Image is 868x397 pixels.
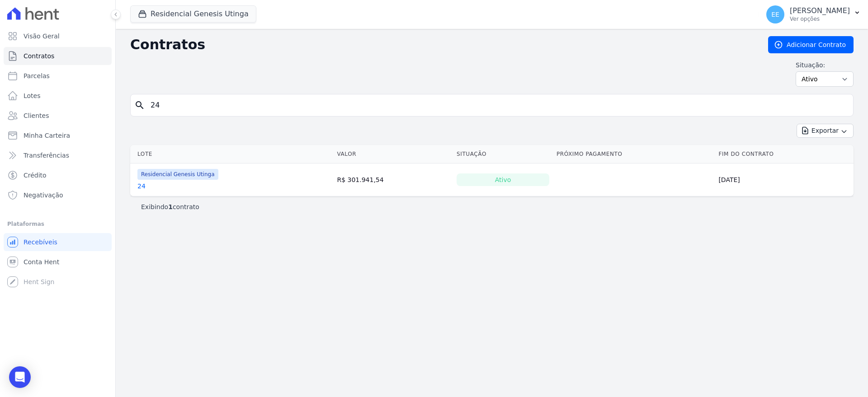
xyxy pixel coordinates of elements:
[24,131,70,140] span: Minha Carteira
[4,186,112,204] a: Negativação
[4,253,112,271] a: Conta Hent
[797,124,854,138] button: Exportar
[4,166,112,184] a: Crédito
[24,238,57,247] span: Recebíveis
[333,145,453,163] th: Valor
[24,151,69,160] span: Transferências
[457,173,549,186] div: Ativo
[24,51,54,61] span: Contratos
[796,61,854,70] label: Situação:
[137,182,146,191] a: 24
[453,145,553,163] th: Situação
[333,163,453,196] td: R$ 301.941,54
[24,32,60,41] span: Visão Geral
[24,171,47,180] span: Crédito
[790,6,850,15] p: [PERSON_NAME]
[4,126,112,145] a: Minha Carteira
[9,366,31,388] div: Open Intercom Messenger
[4,87,112,105] a: Lotes
[715,145,854,163] th: Fim do Contrato
[141,202,199,211] p: Exibindo contrato
[24,111,49,120] span: Clientes
[130,5,256,23] button: Residencial Genesis Utinga
[145,96,849,114] input: Buscar por nome do lote
[130,37,754,53] h2: Contratos
[4,47,112,65] a: Contratos
[790,15,850,23] p: Ver opções
[4,233,112,251] a: Recebíveis
[4,27,112,45] a: Visão Geral
[4,67,112,85] a: Parcelas
[134,100,145,111] i: search
[771,11,779,18] span: EE
[7,219,108,229] div: Plataformas
[168,203,173,210] b: 1
[4,146,112,164] a: Transferências
[24,191,63,200] span: Negativação
[768,36,854,53] a: Adicionar Contrato
[759,2,868,27] button: EE [PERSON_NAME] Ver opções
[4,107,112,125] a: Clientes
[553,145,715,163] th: Próximo Pagamento
[24,257,59,266] span: Conta Hent
[130,145,333,163] th: Lote
[137,169,218,180] span: Residencial Genesis Utinga
[715,163,854,196] td: [DATE]
[24,71,50,80] span: Parcelas
[24,91,41,100] span: Lotes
